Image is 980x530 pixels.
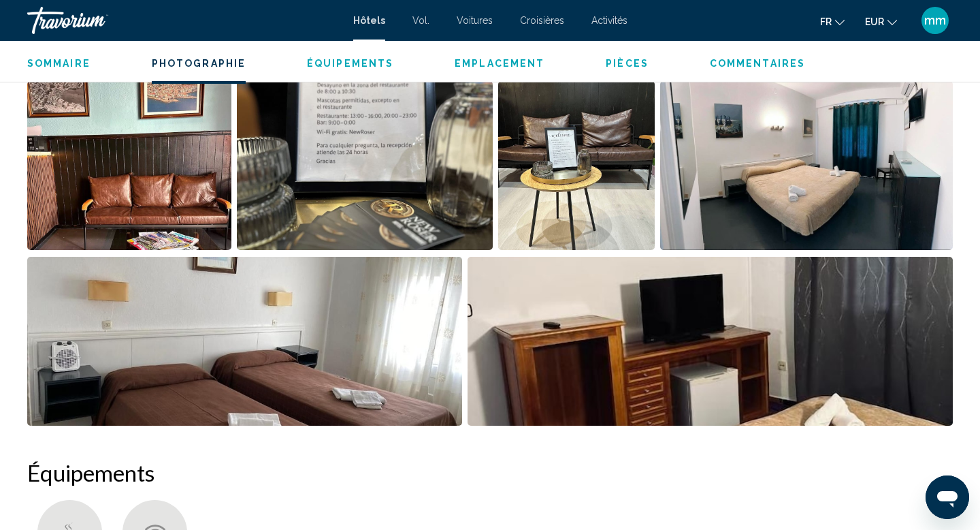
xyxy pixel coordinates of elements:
font: fr [820,16,832,27]
button: Sommaire [27,57,91,69]
a: Travorium [27,7,340,34]
a: Voitures [457,15,493,26]
button: Pièces [606,57,649,69]
a: Vol. [412,15,429,26]
font: EUR [865,16,884,27]
iframe: Bouton de lancement de la fenêtre de messagerie [926,476,969,519]
button: Open full-screen image slider [237,80,492,251]
span: Commentaires [710,58,805,69]
button: Open full-screen image slider [468,256,953,426]
a: Hôtels [353,15,385,26]
button: Menu utilisateur [917,6,953,35]
button: Open full-screen image slider [498,80,655,251]
a: Activités [591,15,627,26]
button: Photographie [152,57,246,69]
span: Photographie [152,58,246,69]
button: Open full-screen image slider [27,256,462,426]
button: Open full-screen image slider [27,80,231,251]
button: Équipements [307,57,393,69]
button: Changer de langue [820,12,845,31]
font: mm [924,13,946,27]
button: Changer de devise [865,12,897,31]
button: Emplacement [455,57,544,69]
a: Croisières [520,15,564,26]
span: Emplacement [455,58,544,69]
span: Équipements [307,58,393,69]
h2: Équipements [27,459,953,486]
span: Sommaire [27,58,91,69]
span: Pièces [606,58,649,69]
button: Open full-screen image slider [660,80,953,251]
button: Commentaires [710,57,805,69]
